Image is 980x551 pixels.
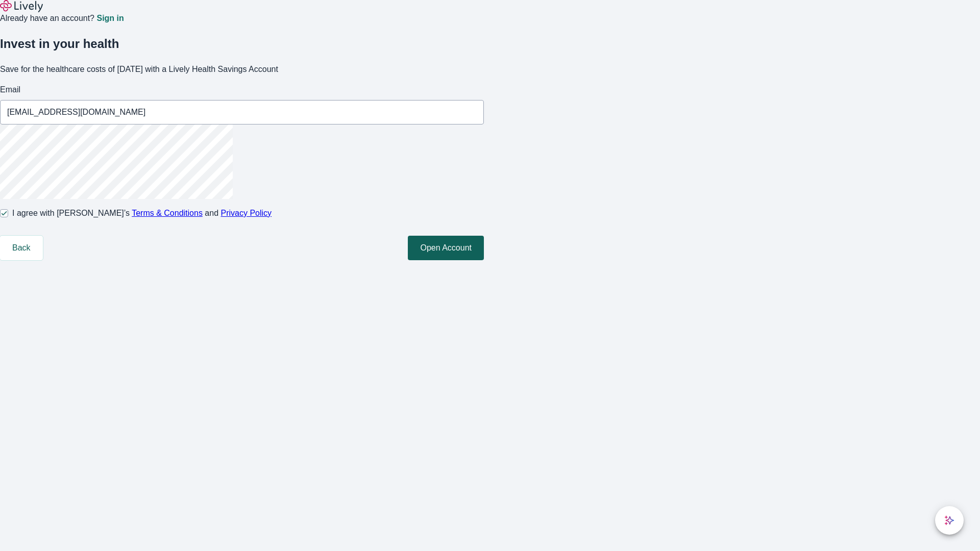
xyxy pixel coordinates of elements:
svg: Lively AI Assistant [944,515,954,525]
a: Terms & Conditions [132,209,203,217]
a: Privacy Policy [221,209,272,217]
span: I agree with [PERSON_NAME]’s and [12,207,272,219]
button: Open Account [408,236,484,260]
button: chat [935,506,964,535]
a: Sign in [96,14,124,22]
